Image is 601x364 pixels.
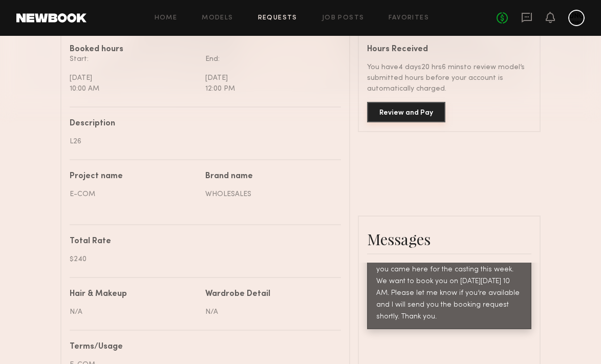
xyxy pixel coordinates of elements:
div: $240 [70,254,333,265]
a: Favorites [389,15,429,22]
div: Messages [367,229,531,249]
div: Wardrobe Detail [205,290,270,298]
button: Review and Pay [367,102,445,122]
a: Models [202,15,233,22]
div: N/A [70,307,198,317]
div: Total Rate [70,238,333,246]
div: Description [70,120,333,128]
div: E-COM [70,189,198,200]
div: 10:00 AM [70,83,198,94]
a: Job Posts [322,15,364,22]
div: L26 [70,136,333,147]
div: Hello. This is Thesungwoo photo Studio. you came here for the casting this week. We want to book ... [376,252,522,323]
div: N/A [205,307,333,317]
div: Hours Received [367,46,531,54]
div: [DATE] [70,73,198,83]
a: Requests [258,15,297,22]
div: Booked hours [70,46,341,54]
div: Hair & Makeup [70,290,127,298]
div: 12:00 PM [205,83,333,94]
div: End: [205,54,333,65]
a: Home [155,15,178,22]
div: Start: [70,54,198,65]
div: WHOLESALES [205,189,333,200]
div: Brand name [205,173,333,181]
div: You have 4 days 20 hrs 6 mins to review model’s submitted hours before your account is automatica... [367,62,531,94]
div: Terms/Usage [70,343,333,351]
div: Project name [70,173,198,181]
div: [DATE] [205,73,333,83]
